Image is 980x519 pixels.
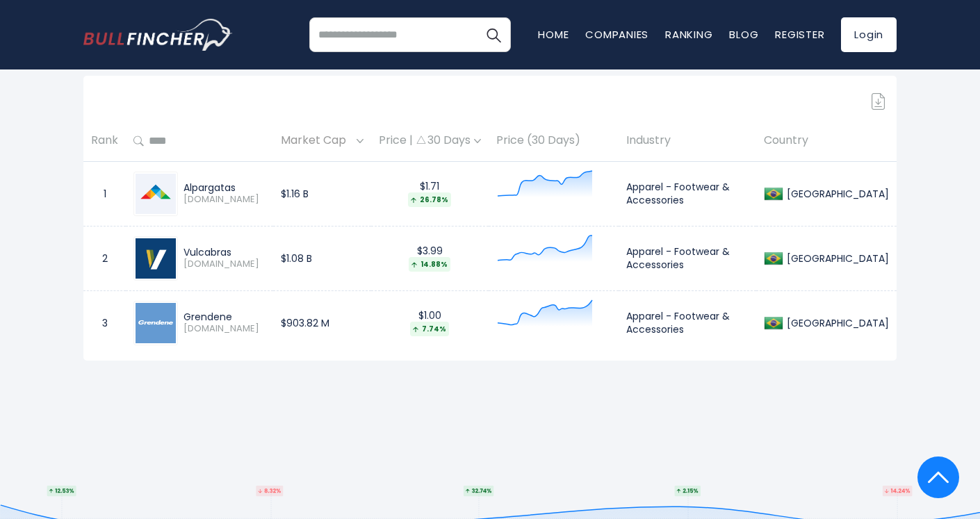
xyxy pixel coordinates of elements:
button: Search [476,17,511,52]
div: Alpargatas [183,181,266,194]
td: 2 [83,226,126,290]
div: [GEOGRAPHIC_DATA] [783,252,889,265]
a: Login [841,17,897,52]
th: Price (30 Days) [489,121,619,162]
div: Grendene [183,311,266,323]
div: 7.74% [410,322,449,336]
div: 26.78% [408,192,451,207]
td: 1 [83,161,126,226]
div: [GEOGRAPHIC_DATA] [783,188,889,200]
img: GRND3.SA.png [136,303,176,343]
div: $1.00 [379,309,481,336]
div: Price | 30 Days [379,133,481,148]
td: Apparel - Footwear & Accessories [619,161,756,226]
a: Companies [585,27,648,42]
th: Country [756,121,897,162]
img: ALPA3.SA.png [136,174,176,214]
span: [DOMAIN_NAME] [183,323,266,335]
td: $1.08 B [273,226,371,290]
div: [GEOGRAPHIC_DATA] [783,317,889,329]
img: VULC3.SA.png [136,238,176,279]
span: [DOMAIN_NAME] [183,194,266,206]
a: Ranking [665,27,712,42]
td: 3 [83,290,126,355]
a: Go to homepage [83,19,233,51]
th: Industry [619,121,756,162]
div: $1.71 [379,180,481,207]
div: Vulcabras [183,246,266,258]
div: 14.88% [409,257,450,272]
th: Rank [83,121,126,162]
span: [DOMAIN_NAME] [183,258,266,270]
a: Home [538,27,569,42]
td: $903.82 M [273,290,371,355]
a: Register [775,27,824,42]
td: Apparel - Footwear & Accessories [619,226,756,290]
span: Market Cap [281,130,353,151]
td: $1.16 B [273,161,371,226]
img: bullfincher logo [83,19,233,51]
td: Apparel - Footwear & Accessories [619,290,756,355]
a: Blog [729,27,758,42]
div: $3.99 [379,245,481,272]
